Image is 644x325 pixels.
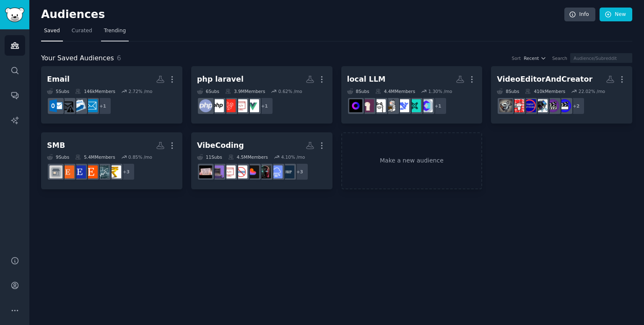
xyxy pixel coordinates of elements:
img: VideoEditors [558,99,571,112]
div: 4.4M Members [375,88,415,94]
div: VideoEditorAndCreator [497,74,592,85]
img: LLMDevs [408,99,421,112]
img: Outlook [49,99,62,112]
div: 2.72 % /mo [128,88,152,94]
a: php laravel6Subs3.9MMembers0.62% /mo+1vuejswebdevlaravelPHPPHPhelp [191,66,332,124]
img: GummySearch logo [5,8,24,22]
img: OpenSourceAI [420,99,433,112]
img: buildinpublic [281,165,294,178]
a: Make a new audience [341,132,483,190]
div: + 1 [256,97,273,115]
img: webdev [223,165,236,178]
a: VideoEditorAndCreator8Subs410kMembers22.02% /mo+2VideoEditorsVideoEditingRequestsVideoEditor_forh... [491,66,632,124]
img: nocode [234,165,247,178]
img: SaaS_Email_Marketing [85,99,98,112]
div: 4.10 % /mo [281,154,305,160]
img: etsypromos [85,165,98,178]
div: VibeCoding [197,140,244,151]
div: + 1 [94,97,112,115]
img: VibeCodeDevs [199,165,212,178]
div: 9 Sub s [47,154,69,160]
div: 5 Sub s [47,88,69,94]
a: Curated [69,24,95,41]
img: PHP [211,99,224,112]
img: CreatorServices [523,99,536,112]
div: + 3 [117,163,135,181]
div: 5.4M Members [75,154,115,160]
img: VideoEditingRequests [546,99,559,112]
a: Info [564,8,595,22]
img: Emailmarketing [73,99,86,112]
div: + 3 [291,163,309,181]
img: EtsySellers [73,165,86,178]
img: LocalLLaMA [361,99,374,112]
a: Saved [41,24,63,41]
div: 11 Sub s [197,154,222,160]
img: smallbusinessindia [49,165,62,178]
div: 410k Members [525,88,565,94]
div: 6 Sub s [197,88,219,94]
a: SMB9Subs5.4MMembers0.85% /mo+3IndiaBusinessSmallBusinessSellersetsypromosEtsySellersEtsysmallbusi... [41,132,182,190]
span: Your Saved Audiences [41,53,114,64]
div: 0.62 % /mo [278,88,302,94]
img: SmallBusinessSellers [96,165,109,178]
img: DeepSeek [396,99,409,112]
div: Sort [512,55,521,61]
img: VideoEditor_forhire [535,99,548,112]
button: Recent [524,55,546,61]
img: vuejs [246,99,259,112]
img: email [61,99,74,112]
img: YouTubeEditorsForHire [511,99,524,112]
img: SaaS [270,165,283,178]
img: laravel [223,99,236,112]
div: 3.9M Members [225,88,265,94]
span: Saved [44,27,60,35]
a: Email5Subs146kMembers2.72% /mo+1SaaS_Email_MarketingEmailmarketingemailOutlook [41,66,182,124]
h2: Audiences [41,8,564,21]
img: vibecoding [211,165,224,178]
input: Audience/Subreddit [570,53,632,63]
div: + 1 [429,97,447,115]
img: PHPhelp [199,99,212,112]
div: SMB [47,140,65,151]
a: local LLM8Subs4.4MMembers1.30% /mo+1OpenSourceAILLMDevsDeepSeekMachineLearningollamaLocalLLaMALoc... [341,66,483,124]
span: Curated [72,27,92,35]
div: local LLM [347,74,386,85]
div: 0.85 % /mo [128,154,152,160]
span: Recent [524,55,539,61]
div: 8 Sub s [497,88,519,94]
div: Search [552,55,567,61]
a: VibeCoding11Subs4.5MMembers4.10% /mo+3buildinpublicSaaSaipromptprogramminglovablenocodewebdevvibe... [191,132,332,190]
span: Trending [104,27,126,35]
img: ollama [373,99,386,112]
span: 6 [117,54,121,62]
img: Etsy [61,165,74,178]
div: Email [47,74,70,85]
img: LocalLLM [349,99,362,112]
a: New [600,8,632,22]
img: MachineLearning [384,99,397,112]
div: 8 Sub s [347,88,369,94]
div: 22.02 % /mo [579,88,605,94]
div: + 2 [567,97,585,115]
div: 4.5M Members [228,154,268,160]
img: VideoEditors_forhire [499,99,512,112]
div: php laravel [197,74,244,85]
img: IndiaBusiness [108,165,121,178]
div: 1.30 % /mo [428,88,452,94]
img: aipromptprogramming [258,165,271,178]
img: lovable [246,165,259,178]
a: Trending [101,24,129,41]
img: webdev [234,99,247,112]
div: 146k Members [75,88,115,94]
